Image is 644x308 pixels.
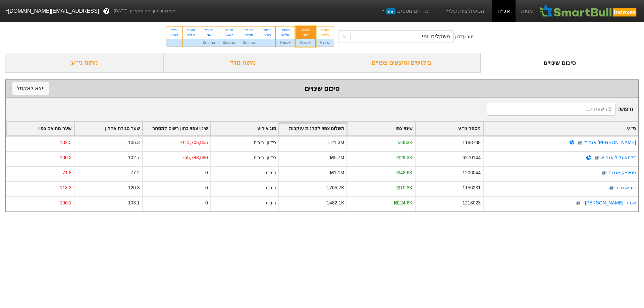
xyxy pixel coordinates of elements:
[328,139,344,146] div: ₪21.3M
[442,4,487,18] a: הסימולציות שלי
[114,8,175,14] span: לפי נתוני סוף יום מתאריך [DATE]
[199,39,219,47] div: ₪76.7M
[616,185,636,190] a: ביג אגח יב
[205,169,208,176] div: 0
[170,33,178,37] div: רביעי
[62,169,71,176] div: 71.8
[128,199,140,206] div: 103.1
[396,154,412,161] div: ₪29.3K
[60,199,71,206] div: 100.1
[577,139,583,146] img: tase link
[322,53,481,73] div: ביקושים והיצעים צפויים
[223,28,235,33] div: 24/08
[600,170,607,176] img: tase link
[205,199,208,206] div: 0
[583,200,636,205] a: אמ.די.[PERSON_NAME] י
[219,39,239,47] div: ₪64.2M
[266,169,276,176] div: ריבית
[180,139,208,146] div: -114,705,855
[463,199,481,206] div: 1218023
[396,184,412,191] div: ₪10.3K
[183,39,199,47] div: -
[300,33,312,37] div: שני
[296,39,316,47] div: ₪29.1M
[128,184,140,191] div: 120.3
[538,4,639,18] img: SmartBull
[60,139,71,146] div: 102.5
[164,53,322,73] div: ניתוח מדד
[463,169,481,176] div: 1206044
[187,28,195,33] div: 26/08
[243,33,255,37] div: חמישי
[422,33,450,41] div: משקלים יומי
[330,169,344,176] div: ₪1.1M
[5,53,164,73] div: ניתוח ני״ע
[130,169,140,176] div: 77.2
[60,154,71,161] div: 100.2
[223,33,235,37] div: ראשון
[326,199,344,206] div: ₪482.1K
[463,184,481,191] div: 1156231
[276,39,296,47] div: ₪10.2M
[254,154,276,161] div: פדיון, ריבית
[183,154,208,161] div: -55,793,580
[205,184,208,191] div: 0
[259,39,275,47] div: -
[320,28,329,33] div: 17/08
[74,122,142,135] div: Toggle SortBy
[386,8,395,14] span: חדש
[203,28,215,33] div: 25/08
[128,139,140,146] div: 106.3
[105,7,108,16] span: ?
[170,28,178,33] div: 27/08
[601,155,636,160] a: דלתא גליל אגח א
[584,140,636,145] a: [PERSON_NAME] אגח ד
[593,155,600,161] img: tase link
[484,122,638,135] div: Toggle SortBy
[487,103,615,116] input: 5 רשומות...
[280,28,291,33] div: 19/08
[239,39,259,47] div: ₪73.7M
[330,154,344,161] div: ₪5.7M
[398,139,412,146] div: ₪353K
[320,33,329,37] div: ראשון
[12,83,632,94] div: סיכום שינויים
[300,28,312,33] div: 18/08
[608,170,636,175] a: פסיפיק אגח ד
[128,154,140,161] div: 102.7
[12,82,49,95] button: ייצא לאקסל
[243,28,255,33] div: 21/08
[481,53,639,73] div: סיכום שינויים
[487,103,633,116] span: חיפוש :
[279,122,346,135] div: Toggle SortBy
[263,28,271,33] div: 20/08
[143,122,210,135] div: Toggle SortBy
[575,200,582,206] img: tase link
[463,154,481,161] div: 6270144
[263,33,271,37] div: רביעי
[266,184,276,191] div: ריבית
[416,122,483,135] div: Toggle SortBy
[396,169,412,176] div: ₪48.6K
[203,33,215,37] div: שני
[316,39,333,47] div: ₪1.1M
[254,139,276,146] div: פדיון, ריבית
[266,199,276,206] div: ריבית
[60,184,71,191] div: 118.3
[378,4,431,18] a: מדדים נוספיםחדש
[326,184,344,191] div: ₪705.7K
[6,122,74,135] div: Toggle SortBy
[463,139,481,146] div: 1188788
[211,122,278,135] div: Toggle SortBy
[166,39,182,47] div: -
[394,199,413,206] div: ₪124.6K
[608,185,615,191] img: tase link
[187,33,195,37] div: שלישי
[280,33,291,37] div: שלישי
[455,33,474,40] div: סוג עדכון
[347,122,415,135] div: Toggle SortBy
